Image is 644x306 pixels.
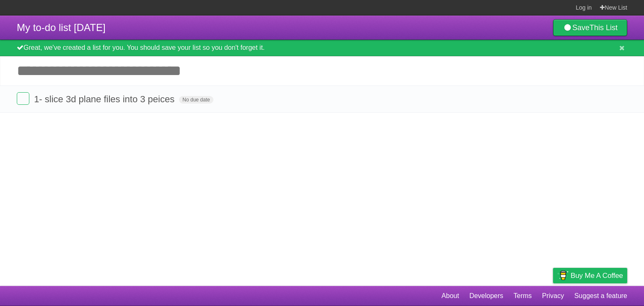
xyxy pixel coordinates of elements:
a: Privacy [542,288,564,304]
a: Buy me a coffee [553,268,627,283]
span: My to-do list [DATE] [17,22,106,33]
a: Terms [514,288,532,304]
a: About [441,288,459,304]
img: Buy me a coffee [557,268,569,283]
b: This List [589,23,618,32]
label: Done [17,92,29,105]
span: No due date [179,96,213,104]
span: 1- slice 3d plane files into 3 peices [34,94,177,104]
a: Developers [469,288,503,304]
a: SaveThis List [553,19,627,36]
span: Buy me a coffee [571,268,623,283]
a: Suggest a feature [574,288,627,304]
